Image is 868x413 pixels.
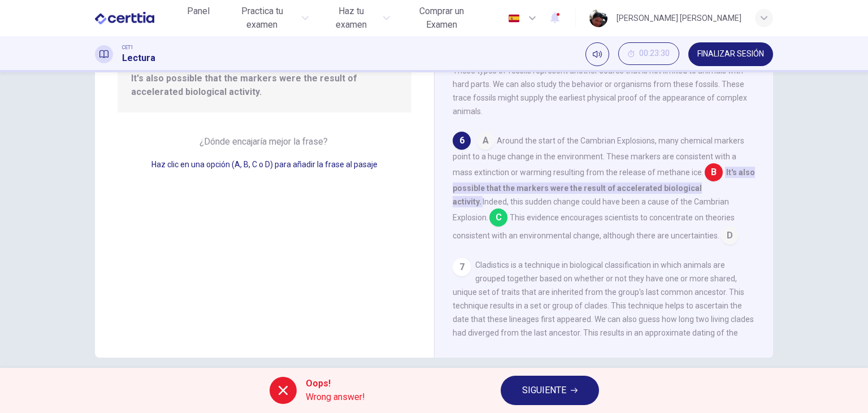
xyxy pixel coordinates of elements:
span: Wrong answer! [306,390,365,404]
span: SIGUIENTE [522,382,566,398]
div: Ocultar [618,42,679,66]
span: It's also possible that the markers were the result of accelerated biological activity. [453,167,755,207]
span: Comprar un Examen [403,5,480,32]
button: 00:23:30 [618,42,679,65]
button: SIGUIENTE [501,376,599,405]
div: 6 [453,132,471,150]
a: CERTTIA logo [95,7,180,29]
span: D [721,227,739,245]
span: Haz tu examen [322,5,379,32]
span: Indeed, this sudden change could have been a cause of the Cambrian Explosion. [453,197,729,222]
img: CERTTIA logo [95,7,154,29]
span: A [476,132,494,150]
span: Practica tu examen [225,5,299,32]
div: Silenciar [585,42,609,66]
img: es [507,14,521,23]
div: [PERSON_NAME] [PERSON_NAME] [617,11,741,25]
span: FINALIZAR SESIÓN [697,50,764,59]
button: Practica tu examen [221,1,314,35]
button: FINALIZAR SESIÓN [688,42,773,66]
span: ¿Dónde encajaría mejor la frase? [199,136,330,147]
div: 7 [453,258,471,276]
img: Profile picture [589,9,607,27]
span: This evidence encourages scientists to concentrate on theories consistent with an environmental c... [453,213,735,240]
span: Cladistics is a technique in biological classification in which animals are grouped together base... [453,260,754,351]
span: 00:23:30 [639,49,670,58]
span: It's also possible that the markers were the result of accelerated biological activity. [131,72,398,99]
span: Around the start of the Cambrian Explosions, many chemical markers point to a huge change in the ... [453,136,744,177]
span: CET1 [122,44,133,51]
span: B [705,163,723,181]
span: Panel [187,5,210,18]
a: Panel [180,1,216,35]
h1: Lectura [122,51,155,65]
button: Comprar un Examen [399,1,484,35]
button: Haz tu examen [318,1,394,35]
span: C [489,208,507,227]
span: Haz clic en una opción (A, B, C o D) para añadir la frase al pasaje [151,160,377,169]
button: Panel [180,1,216,21]
span: Oops! [306,377,365,390]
